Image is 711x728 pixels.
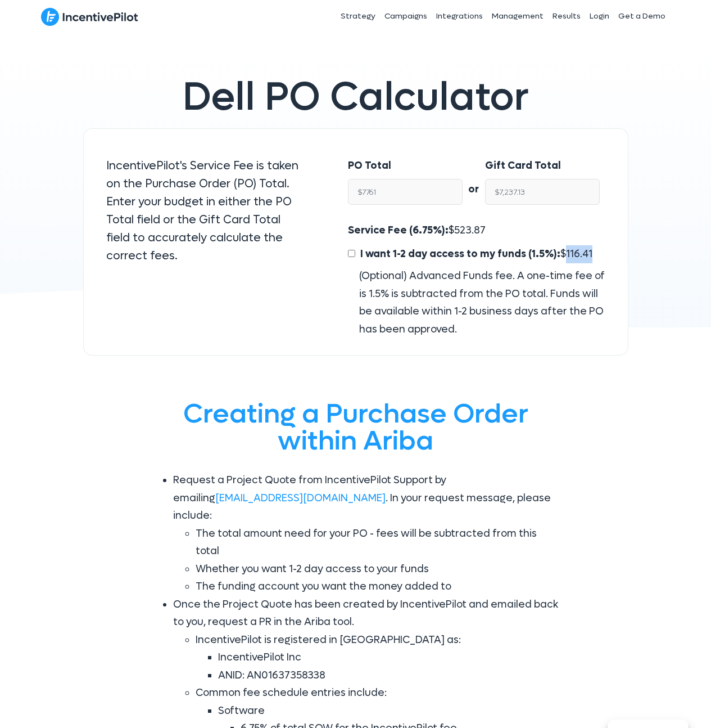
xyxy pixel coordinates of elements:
[196,578,561,596] li: The funding account you want the money added to
[463,157,485,199] div: or
[454,224,486,237] span: 523.87
[218,649,561,667] li: IncentivePilot Inc
[41,7,138,26] img: IncentivePilot
[360,248,560,260] span: I want 1-2 day access to my funds (1.5%):
[487,2,548,30] a: Management
[348,267,605,338] div: (Optional) Advanced Funds fee. A one-time fee of is 1.5% is subtracted from the PO total. Funds w...
[173,471,561,596] li: Request a Project Quote from IncentivePilot Support by emailing . In your request message, please...
[432,2,487,30] a: Integrations
[106,157,304,265] p: IncentivePilot's Service Fee is taken on the Purchase Order (PO) Total. Enter your budget in eith...
[380,2,432,30] a: Campaigns
[585,2,614,30] a: Login
[566,248,592,260] span: 116.41
[196,560,561,578] li: Whether you want 1-2 day access to your funds
[196,631,561,685] li: IncentivePilot is registered in [GEOGRAPHIC_DATA] as:
[485,157,561,175] label: Gift Card Total
[196,525,561,560] li: The total amount need for your PO - fees will be subtracted from this total
[614,2,670,30] a: Get a Demo
[348,250,355,257] input: I want 1-2 day access to my funds (1.5%):$116.41
[548,2,585,30] a: Results
[183,396,528,459] span: Creating a Purchase Order within Ariba
[336,2,380,30] a: Strategy
[357,248,592,260] span: $
[215,492,386,505] a: [EMAIL_ADDRESS][DOMAIN_NAME]
[348,157,391,175] label: PO Total
[348,224,449,237] span: Service Fee (6.75%):
[183,71,529,123] span: Dell PO Calculator
[218,667,561,685] li: ANID: AN01637358338
[259,2,671,30] nav: Header Menu
[348,222,605,338] div: $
